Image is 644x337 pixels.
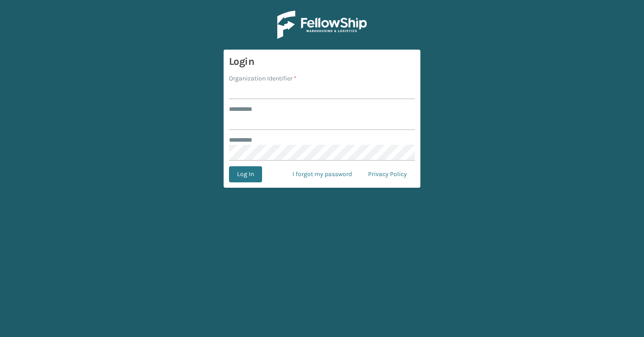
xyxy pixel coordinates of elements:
[229,166,262,182] button: Log In
[229,74,297,83] label: Organization Identifier
[277,11,367,39] img: Logo
[284,166,360,182] a: I forgot my password
[229,55,415,68] h3: Login
[360,166,415,182] a: Privacy Policy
